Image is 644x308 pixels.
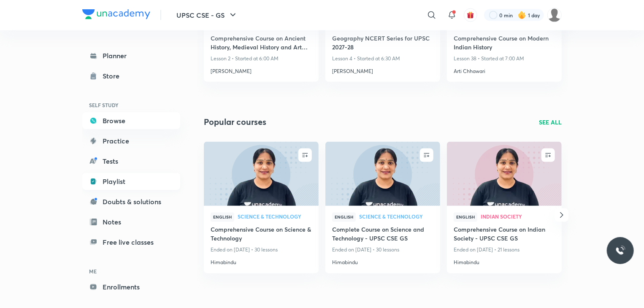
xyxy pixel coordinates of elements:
a: Indian Society [481,214,555,220]
a: new-thumbnail [447,142,562,206]
a: Science & Technology [359,214,433,220]
div: Store [103,71,124,81]
a: [PERSON_NAME] [211,64,312,75]
a: Planner [82,47,180,64]
p: Ended on [DATE] • 30 lessons [211,245,312,256]
a: Himabindu [332,256,433,267]
button: avatar [464,8,477,22]
a: Complete Course on Science and Technology - UPSC CSE GS [332,225,433,245]
span: Indian Society [481,214,555,219]
p: Lesson 4 • Started at 6:30 AM [332,53,433,64]
img: new-thumbnail [446,141,563,206]
button: UPSC CSE - GS [171,7,243,24]
p: Ended on [DATE] • 21 lessons [454,245,555,256]
img: ttu [615,246,625,256]
a: Himabindu [211,256,312,267]
a: Comprehensive Course on Science & Technology [211,225,312,245]
a: Arti Chhawari [454,64,555,75]
img: avatar [467,11,474,19]
h2: Popular courses [204,116,266,128]
a: SEE ALL [539,118,562,127]
a: Enrollments [82,278,180,295]
a: Notes [82,213,180,230]
a: new-thumbnail [204,142,319,206]
img: new-thumbnail [324,141,441,206]
span: English [332,213,356,222]
a: Free live classes [82,234,180,251]
a: Comprehensive Course on Modern Indian History [454,34,555,53]
span: English [211,213,234,222]
a: new-thumbnail [325,142,440,206]
p: Lesson 2 • Started at 6:00 AM [211,53,312,64]
img: Dharvi Panchal [547,8,562,22]
a: Company Logo [82,9,150,22]
a: Comprehensive Course on Ancient History, Medieval History and Art and Culture [211,34,312,53]
h6: ME [82,264,180,278]
img: streak [518,11,526,19]
a: Doubts & solutions [82,193,180,210]
a: Playlist [82,173,180,190]
a: Tests [82,153,180,170]
span: English [454,213,477,222]
span: Science & Technology [359,214,433,219]
a: Practice [82,132,180,149]
a: Browse [82,112,180,129]
a: [PERSON_NAME] [332,64,433,75]
a: Geography NCERT Series for UPSC 2027-28 [332,34,433,53]
img: new-thumbnail [203,141,319,206]
a: Store [82,68,180,84]
span: Science & Technology [238,214,312,219]
img: Company Logo [82,9,150,19]
h6: SELF STUDY [82,98,180,112]
a: Himabindu [454,256,555,267]
a: Comprehensive Course on Indian Society - UPSC CSE GS [454,225,555,245]
a: Science & Technology [238,214,312,220]
p: Lesson 38 • Started at 7:00 AM [454,53,555,64]
p: Ended on [DATE] • 30 lessons [332,245,433,256]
